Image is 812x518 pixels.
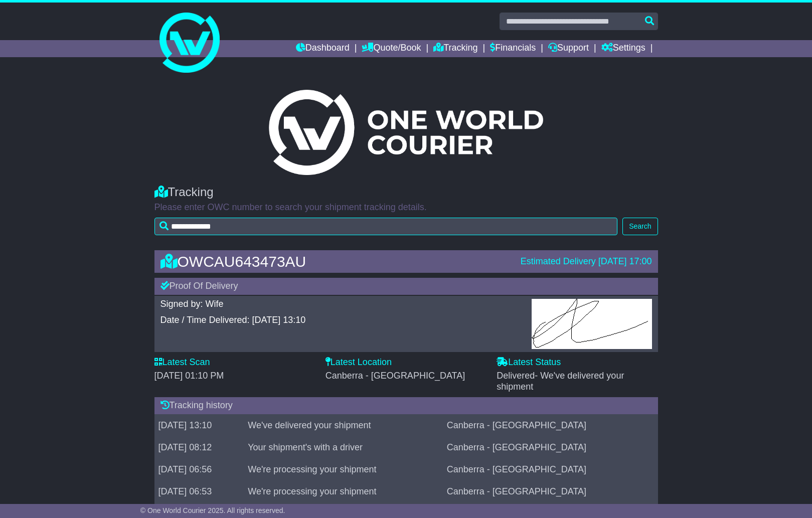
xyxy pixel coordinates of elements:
[154,278,658,295] div: Proof Of Delivery
[622,218,658,235] button: Search
[154,371,224,381] span: [DATE] 01:10 PM
[548,40,589,57] a: Support
[443,436,658,458] td: Canberra - [GEOGRAPHIC_DATA]
[154,185,658,200] div: Tracking
[154,458,244,480] td: [DATE] 06:56
[244,480,442,502] td: We're processing your shipment
[244,458,442,480] td: We're processing your shipment
[154,436,244,458] td: [DATE] 08:12
[244,436,442,458] td: Your shipment's with a driver
[497,371,624,392] span: Delivered
[154,397,658,414] div: Tracking history
[497,357,561,368] label: Latest Status
[601,40,645,57] a: Settings
[160,299,522,310] div: Signed by: Wife
[154,202,658,213] p: Please enter OWC number to search your shipment tracking details.
[140,506,285,514] span: © One World Courier 2025. All rights reserved.
[497,371,624,392] span: - We've delivered your shipment
[532,299,652,349] img: GetPodImagePublic
[269,90,543,175] img: Light
[362,40,421,57] a: Quote/Book
[244,414,442,436] td: We've delivered your shipment
[296,40,350,57] a: Dashboard
[326,357,392,368] label: Latest Location
[155,253,516,270] div: OWCAU643473AU
[154,414,244,436] td: [DATE] 13:10
[443,480,658,502] td: Canberra - [GEOGRAPHIC_DATA]
[433,40,477,57] a: Tracking
[154,357,210,368] label: Latest Scan
[443,414,658,436] td: Canberra - [GEOGRAPHIC_DATA]
[160,315,522,326] div: Date / Time Delivered: [DATE] 13:10
[443,458,658,480] td: Canberra - [GEOGRAPHIC_DATA]
[521,256,652,267] div: Estimated Delivery [DATE] 17:00
[326,371,465,381] span: Canberra - [GEOGRAPHIC_DATA]
[490,40,536,57] a: Financials
[154,480,244,502] td: [DATE] 06:53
